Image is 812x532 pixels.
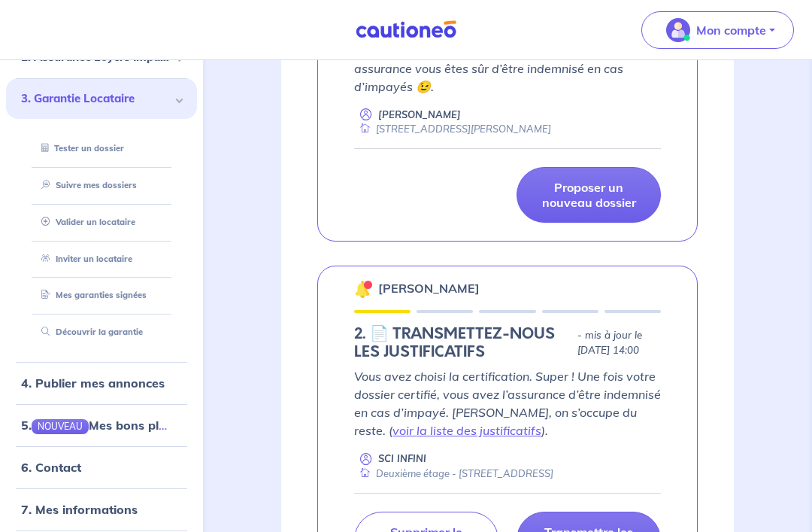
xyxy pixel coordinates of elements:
[21,375,165,391] a: 4. Publier mes annonces
[35,143,124,154] a: Tester un dossier
[24,320,179,345] div: Découvrir la garantie
[6,78,197,119] div: 3. Garantie Locataire
[378,279,480,297] p: [PERSON_NAME]
[35,180,137,190] a: Suivre mes dossiers
[6,410,197,440] div: 5.NOUVEAUMes bons plans
[35,253,132,263] a: Inviter un locataire
[21,502,138,517] a: 7. Mes informations
[24,246,179,271] div: Inviter un locataire
[21,418,180,433] a: 5.NOUVEAUMes bons plans
[6,494,197,524] div: 7. Mes informations
[354,280,372,298] img: 🔔
[21,460,81,475] a: 6. Contact
[354,325,571,361] h5: 2.︎ 📄 TRANSMETTEZ-NOUS LES JUSTIFICATIFS
[354,367,661,439] p: Vous avez choisi la certification. Super ! Une fois votre dossier certifié, vous avez l’assurance...
[24,136,179,161] div: Tester un dossier
[535,180,642,210] p: Proposer un nouveau dossier
[641,11,794,49] button: illu_account_valid_menu.svgMon compte
[6,368,197,398] div: 4. Publier mes annonces
[21,90,171,107] span: 3. Garantie Locataire
[517,167,661,223] a: Proposer un nouveau dossier
[350,20,462,39] img: Cautioneo
[378,108,461,122] p: [PERSON_NAME]
[35,327,143,337] a: Découvrir la garantie
[378,451,426,466] p: SCI INFINI
[24,283,179,308] div: Mes garanties signées
[354,122,551,136] div: [STREET_ADDRESS][PERSON_NAME]
[24,209,179,234] div: Valider un locataire
[24,173,179,198] div: Suivre mes dossiers
[35,216,135,226] a: Valider un locataire
[354,467,553,481] div: Deuxième étage - [STREET_ADDRESS]
[6,452,197,482] div: 6. Contact
[577,328,661,358] p: - mis à jour le [DATE] 14:00
[392,423,541,438] a: voir la liste des justificatifs
[354,325,661,361] div: state: DOCUMENTS-IN-PENDING, Context: MORE-THAN-6-MONTHS,CHOOSE-CERTIFICATE,ALONE,LESSOR-DOCUMENTS
[35,290,147,300] a: Mes garanties signées
[696,21,766,39] p: Mon compte
[666,18,690,42] img: illu_account_valid_menu.svg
